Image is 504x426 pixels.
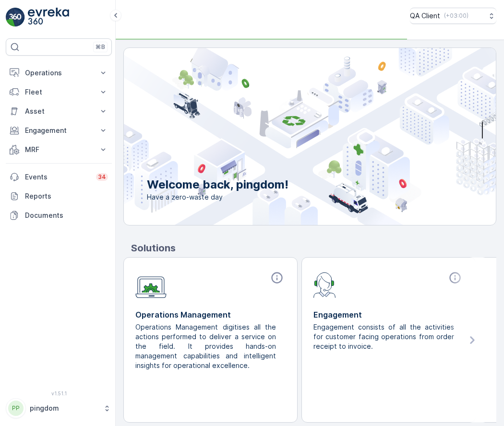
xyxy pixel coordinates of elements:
a: Reports [6,187,112,206]
p: QA Client [410,11,440,21]
span: Have a zero-waste day [147,192,288,202]
p: Documents [25,211,108,220]
p: Reports [25,191,108,201]
p: Engagement [25,126,93,135]
p: Operations [25,68,93,78]
a: Documents [6,206,112,225]
button: Engagement [6,121,112,140]
div: PP [8,401,24,416]
button: Operations [6,63,112,83]
img: module-icon [313,271,336,298]
button: PPpingdom [6,398,112,418]
p: Asset [25,106,93,116]
button: QA Client(+03:00) [410,8,496,24]
button: Fleet [6,83,112,102]
p: Operations Management digitises all the actions performed to deliver a service on the field. It p... [135,322,278,370]
p: Welcome back, pingdom! [147,177,288,192]
p: ⌘B [96,43,105,51]
p: MRF [25,145,93,154]
img: module-icon [135,271,167,298]
p: Engagement [313,309,464,320]
img: logo_light-DOdMpM7g.png [28,8,69,27]
p: ( +03:00 ) [444,12,468,20]
img: logo [6,8,25,27]
p: pingdom [30,403,98,413]
p: Solutions [131,241,496,255]
img: city illustration [81,48,496,225]
p: Events [25,172,90,182]
p: Fleet [25,87,93,97]
button: MRF [6,140,112,159]
span: v 1.51.1 [6,390,112,396]
p: Engagement consists of all the activities for customer facing operations from order receipt to in... [313,322,456,351]
a: Events34 [6,167,112,187]
p: 34 [98,173,106,181]
p: Operations Management [135,309,286,320]
button: Asset [6,102,112,121]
